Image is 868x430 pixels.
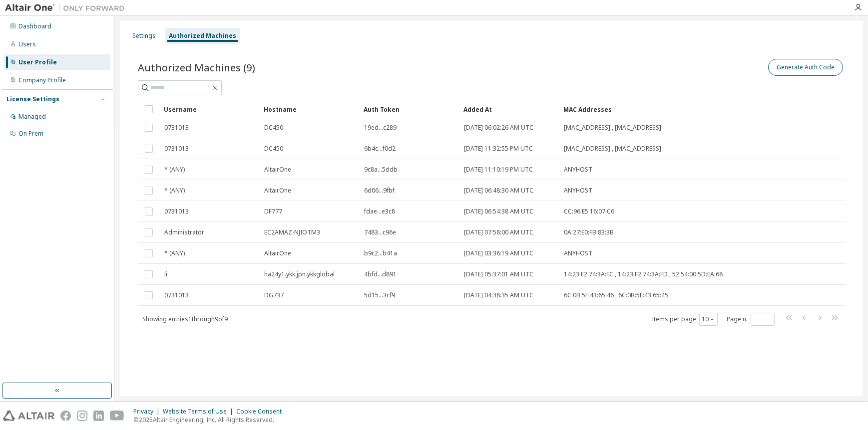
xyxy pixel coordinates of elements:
[564,270,723,278] span: 14:23:F2:74:3A:FC , 14:23:F2:74:3A:FD , 52:54:00:5D:EA:68
[464,291,533,299] span: [DATE] 04:38:35 AM UTC
[60,411,71,421] img: facebook.svg
[164,145,189,153] span: 0731013
[164,291,189,299] span: 0731013
[364,166,398,174] span: 9c8a...5ddb
[464,249,533,257] span: [DATE] 03:36:19 AM UTC
[93,411,104,421] img: linkedin.svg
[164,187,185,195] span: * (ANY)
[236,408,288,416] div: Cookie Consent
[364,124,397,132] span: 19ed...c289
[77,411,87,421] img: instagram.svg
[464,270,533,278] span: [DATE] 05:37:01 AM UTC
[464,145,533,153] span: [DATE] 11:32:55 PM UTC
[164,166,185,174] span: * (ANY)
[133,416,288,424] p: © 2025 Altair Engineering, Inc. All Rights Reserved.
[564,291,668,299] span: 6C:0B:5E:43:65:46 , 6C:0B:5E:43:65:45
[364,291,395,299] span: 5d15...3cf9
[264,145,283,153] span: DC450
[563,101,740,117] div: MAC Addresses
[564,124,661,132] span: [MAC_ADDRESS] , [MAC_ADDRESS]
[364,208,395,215] span: fdae...e3c8
[464,228,533,236] span: [DATE] 07:58:00 AM UTC
[464,208,533,215] span: [DATE] 06:54:38 AM UTC
[164,101,256,117] div: Username
[264,228,320,236] span: EC2AMAZ-NJIOTM3
[264,166,291,174] span: AltairOne
[110,411,124,421] img: youtube.svg
[18,22,51,30] div: Dashboard
[3,411,54,421] img: altair_logo.svg
[564,187,592,195] span: ANYHOST
[364,249,397,257] span: b9c2...b41a
[727,313,775,326] span: Page n.
[133,408,163,416] div: Privacy
[164,208,189,215] span: 0731013
[564,208,614,215] span: CC:96:E5:16:07:C6
[364,228,396,236] span: 7483...c96e
[463,101,555,117] div: Added At
[18,130,43,138] div: On Prem
[564,228,614,236] span: 0A:27:E0:FB:83:3B
[364,270,397,278] span: 4bfd...d891
[264,187,291,195] span: AltairOne
[164,249,185,257] span: * (ANY)
[264,101,356,117] div: Hostname
[18,40,36,48] div: Users
[264,249,291,257] span: AltairOne
[264,208,282,215] span: DF777
[142,315,228,323] span: Showing entries 1 through 9 of 9
[464,187,533,195] span: [DATE] 06:48:30 AM UTC
[564,145,661,153] span: [MAC_ADDRESS] , [MAC_ADDRESS]
[132,32,156,40] div: Settings
[5,3,130,13] img: Altair One
[18,76,66,84] div: Company Profile
[264,124,283,132] span: DC450
[264,270,335,278] span: ha24y1.ykk.jpn.ykkglobal
[464,124,533,132] span: [DATE] 06:02:26 AM UTC
[164,228,204,236] span: Administrator
[169,32,236,40] div: Authorized Machines
[364,187,395,195] span: 6d06...9fbf
[6,95,59,103] div: License Settings
[164,270,167,278] span: li
[163,408,236,416] div: Website Terms of Use
[768,59,843,76] button: Generate Auth Code
[464,166,533,174] span: [DATE] 11:10:19 PM UTC
[364,101,455,117] div: Auth Token
[364,145,396,153] span: 6b4c...f0d2
[264,291,284,299] span: DG737
[652,313,718,326] span: Items per page
[702,315,715,323] button: 10
[564,249,592,257] span: ANYHOST
[564,166,592,174] span: ANYHOST
[138,60,255,74] span: Authorized Machines (9)
[18,113,46,121] div: Managed
[18,58,57,66] div: User Profile
[164,124,189,132] span: 0731013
